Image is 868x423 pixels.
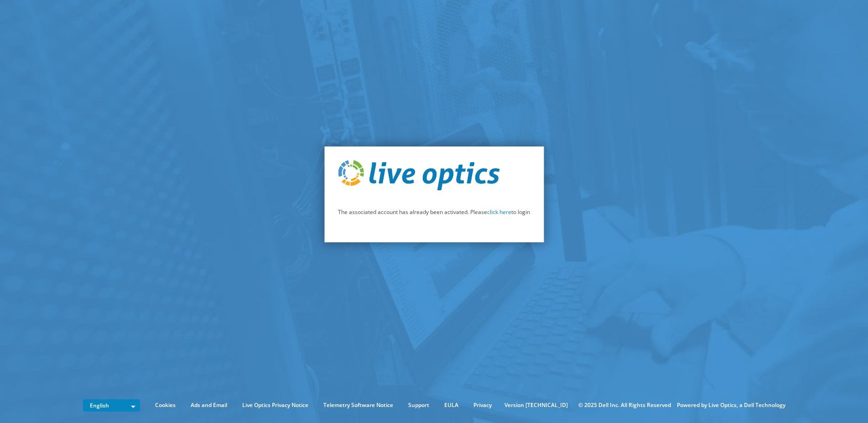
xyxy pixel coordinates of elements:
a: Privacy [467,400,499,410]
p: The associated account has already been activated. Please to login [338,207,530,217]
li: © 2025 Dell Inc. All Rights Reserved [574,400,676,410]
img: live_optics_svg.svg [338,160,499,190]
a: Support [401,400,436,410]
a: Live Optics Privacy Notice [235,400,315,410]
a: click here [487,208,511,216]
a: EULA [437,400,465,410]
li: Version [TECHNICAL_ID] [500,400,572,410]
a: Cookies [148,400,182,410]
li: Powered by Live Optics, a Dell Technology [677,400,785,410]
a: Ads and Email [184,400,234,410]
a: Telemetry Software Notice [317,400,400,410]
